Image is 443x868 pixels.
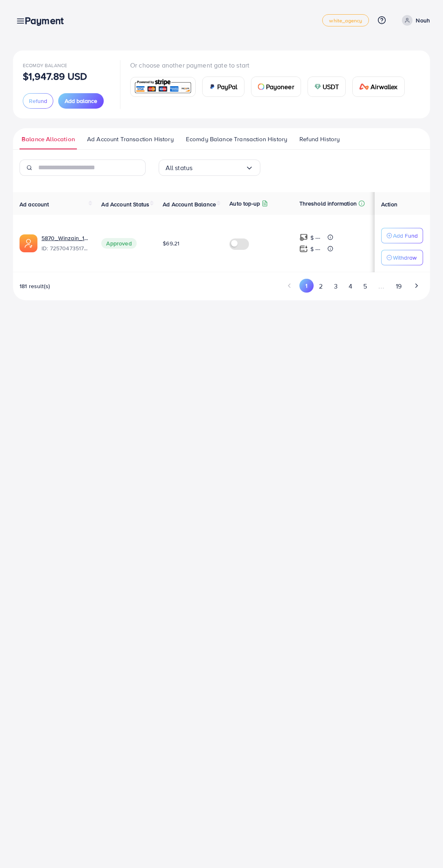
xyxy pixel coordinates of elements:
div: <span class='underline'>5870_Winzain_1689663023963</span></br>7257047351792238594 [41,234,88,253]
span: PayPal [217,82,238,92]
button: Go to page 5 [358,279,372,294]
span: USDT [323,82,339,92]
button: Go to page 3 [328,279,343,294]
p: $ --- [310,233,321,243]
span: Action [381,200,397,208]
span: 181 result(s) [20,282,50,290]
span: $69.21 [163,239,179,247]
a: cardPayoneer [251,77,301,97]
span: Ad Account Balance [163,200,216,208]
img: card [359,83,369,90]
a: white_agency [322,14,369,26]
span: Airwallex [371,82,397,92]
span: white_agency [329,18,362,23]
iframe: Chat [408,831,437,862]
p: Auto top-up [229,199,260,208]
a: cardAirwallex [352,77,404,97]
p: Threshold information [299,199,357,208]
img: card [209,83,216,90]
button: Add Fund [381,228,423,243]
ul: Pagination [283,279,423,294]
button: Go to next page [409,279,423,293]
span: Payoneer [266,82,294,92]
button: Go to page 1 [299,279,314,293]
span: Refund [29,97,47,105]
img: card [314,83,321,90]
span: All status [166,162,193,174]
img: top-up amount [299,245,308,253]
p: $1,947.89 USD [23,71,87,81]
img: ic-ads-acc.e4c84228.svg [20,234,37,252]
span: Refund History [299,135,340,144]
button: Withdraw [381,250,423,265]
a: 5870_Winzain_1689663023963 [41,234,88,242]
button: Add balance [58,93,104,109]
a: Nouh [399,15,430,26]
span: Balance Allocation [22,135,75,144]
div: Search for option [159,160,260,176]
span: Ecomdy Balance [23,62,67,69]
span: ID: 7257047351792238594 [41,244,88,252]
p: $ --- [310,244,321,254]
button: Go to page 2 [314,279,328,294]
p: Add Fund [393,231,418,241]
span: Approved [101,238,136,249]
button: Refund [23,93,53,109]
a: cardPayPal [202,77,244,97]
span: Ecomdy Balance Transaction History [186,135,287,144]
p: Nouh [416,15,430,25]
img: top-up amount [299,233,308,242]
button: Go to page 4 [343,279,358,294]
p: Withdraw [393,253,417,262]
span: Ad account [20,200,49,208]
img: card [258,83,264,90]
a: card [130,77,196,97]
input: Search for option [192,162,245,174]
span: Add balance [65,97,97,105]
span: Ad Account Status [101,200,149,208]
a: cardUSDT [308,77,346,97]
img: card [133,78,193,96]
span: Ad Account Transaction History [87,135,174,144]
h3: Payment [25,15,70,26]
button: Go to page 19 [390,279,407,294]
p: Or choose another payment gate to start [130,60,411,70]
